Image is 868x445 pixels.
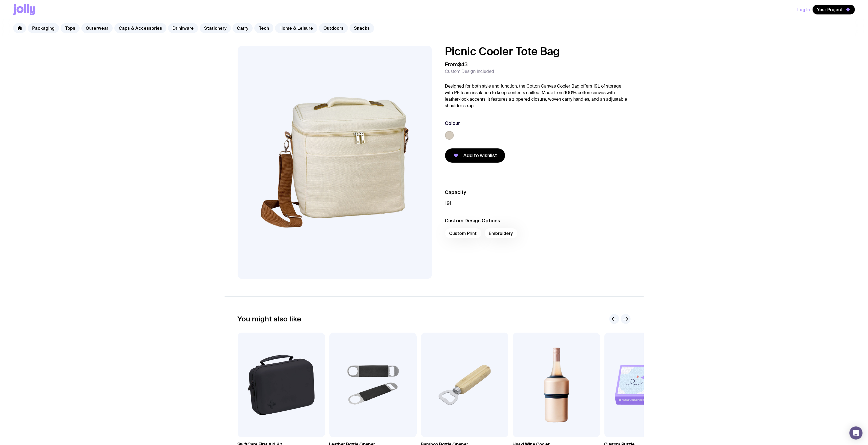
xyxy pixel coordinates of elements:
div: Open Intercom Messenger [849,426,863,440]
a: Packaging [28,23,59,33]
h3: Capacity [445,189,631,196]
a: Tops [61,23,80,33]
p: 19L [445,200,631,207]
button: Your Project [813,5,855,14]
a: Stationery [200,23,231,33]
p: Designed for both style and function, the Cotton Canvas Cooler Bag offers 19L of storage with PE ... [445,83,631,109]
span: Your Project [817,7,843,12]
span: Add to wishlist [464,152,497,159]
button: Log In [797,5,810,14]
span: Custom Design Included [445,69,494,74]
a: Carry [232,23,253,33]
a: Snacks [350,23,374,33]
button: Add to wishlist [445,148,505,163]
a: Tech [254,23,273,33]
h3: Colour [445,120,460,127]
a: Outerwear [81,23,113,33]
span: $43 [458,61,468,68]
a: Drinkware [168,23,198,33]
h2: You might also like [238,315,302,323]
a: Outdoors [319,23,348,33]
h1: Picnic Cooler Tote Bag [445,46,631,57]
span: From [445,61,468,68]
a: Caps & Accessories [114,23,166,33]
h3: Custom Design Options [445,217,631,224]
a: Home & Leisure [275,23,317,33]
